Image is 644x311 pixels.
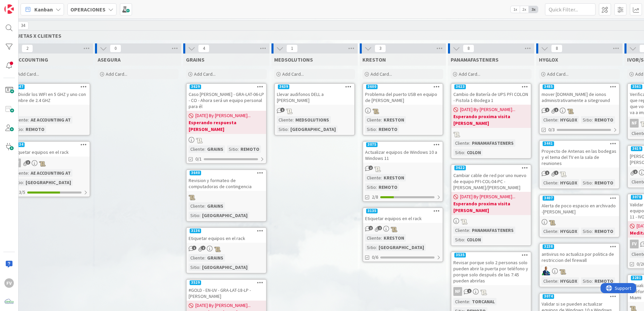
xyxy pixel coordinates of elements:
[294,116,331,124] div: MEDSOLUTIONS
[187,286,266,301] div: #GOLD - EN-UV - GRA-LAT-18-LP - [PERSON_NAME]
[372,254,378,261] span: 0/6
[186,83,267,164] a: 3629Caso [PERSON_NAME] - GRA-LAT-06-LP - CO - Ahora será un equipo personal para él[DATE] By [PER...
[24,179,73,186] div: [GEOGRAPHIC_DATA]
[190,280,201,285] div: 3529
[17,22,29,30] span: 34
[543,84,554,89] div: 3485
[557,277,558,285] span: :
[539,83,620,135] a: 3485mover [DOMAIN_NAME] de ionos administrativamente a sitegroundCliente:HYGLOXSitio:REMOTO0/3
[10,159,90,167] div: NF
[551,44,562,53] span: 8
[542,267,550,275] img: GA
[540,195,619,201] div: 3407
[10,148,90,157] div: Etiquetar equipos en el rack
[540,90,619,105] div: mover [DOMAIN_NAME] de ionos administrativamente a siteground
[10,142,90,157] div: 3134Etiquetar equipos en el rack
[275,90,354,105] div: Llevar audifonos DELL a [PERSON_NAME]
[540,201,619,216] div: Alerta de poco espacio en archivado -[PERSON_NAME]
[540,84,619,105] div: 3485mover [DOMAIN_NAME] de ionos administrativamente a siteground
[24,126,46,133] div: REMOTO
[28,116,29,124] span: :
[29,169,72,177] div: AE ACCOUNTING AT
[190,84,201,89] div: 3629
[454,166,466,170] div: 3622
[28,169,29,177] span: :
[190,171,201,175] div: 3640
[630,240,639,248] div: FV
[593,228,615,235] div: REMOTO
[363,148,443,163] div: Actualizar equipos de Windows 10 a Windows 11
[275,84,354,90] div: 3639
[381,234,382,242] span: :
[376,183,377,191] span: :
[539,195,620,238] a: 3407Alerta de poco espacio en archivado -[PERSON_NAME]Cliente:HYGLOXSitio:REMOTO
[368,166,373,170] span: 2
[277,116,293,124] div: Cliente
[460,193,515,200] span: [DATE] By [PERSON_NAME]...
[362,207,443,262] a: 3135Etiquetar equipos en el rackCliente:KRESTONSitio:[GEOGRAPHIC_DATA]0/6
[592,228,593,235] span: :
[465,236,483,243] div: COLON
[451,90,531,105] div: Cambio de Batería de UPS PFI COLON - Pistola 1-Bodega 1
[10,84,90,90] div: 3647
[187,280,266,301] div: 3529#GOLD - EN-UV - GRA-LAT-18-LP - [PERSON_NAME]
[23,179,24,186] span: :
[10,142,90,148] div: 3134
[205,202,225,210] div: GRAINS
[377,183,399,191] div: REMOTO
[453,149,464,156] div: Sitio
[459,71,480,77] span: Add Card...
[547,71,569,77] span: Add Card...
[529,6,538,13] span: 3x
[540,141,619,147] div: 3441
[365,126,376,133] div: Sitio
[293,116,294,124] span: :
[363,142,443,148] div: 3075
[453,236,464,243] div: Sitio
[453,200,529,214] b: Esperando proxima visita [PERSON_NAME]
[554,108,558,112] span: 1
[540,267,619,275] div: GA
[199,212,200,219] span: :
[558,277,579,285] div: HYGLOX
[372,194,378,201] span: 2/8
[453,113,529,127] b: Esperando proxima visita [PERSON_NAME]
[469,227,470,234] span: :
[377,126,399,133] div: REMOTO
[377,244,426,251] div: [GEOGRAPHIC_DATA]
[592,179,593,186] span: :
[545,108,549,112] span: 2
[205,145,225,153] div: GRAINS
[199,264,200,271] span: :
[631,84,642,89] div: 3561
[593,277,615,285] div: REMOTO
[288,126,289,133] span: :
[451,258,531,285] div: Revisar porque solo 2 personas solo pueden abrir la puerta por teléfono y porque solo después de ...
[470,227,515,234] div: PANAMAFASTENERS
[581,228,592,235] div: Sitio
[540,244,619,265] div: 3238antivirus no actualiza por politica de restriccion del firewall
[9,141,90,197] a: 3134Etiquetar equipos en el rackNFCliente:AE ACCOUNTING ATSitio:[GEOGRAPHIC_DATA]3/5
[200,264,249,271] div: [GEOGRAPHIC_DATA]
[187,90,266,111] div: Caso [PERSON_NAME] - GRA-LAT-06-LP - CO - Ahora será un equipo personal para él
[187,234,266,243] div: Etiquetar equipos en el rack
[26,160,30,165] span: 3
[557,116,558,124] span: :
[465,149,483,156] div: COLON
[187,84,266,90] div: 3629
[540,84,619,90] div: 3485
[110,44,121,53] span: 0
[451,84,531,90] div: 3623
[363,214,443,223] div: Etiquetar equipos en el rack
[363,84,443,90] div: 3600
[363,90,443,105] div: Problema del puerto USB en equipo de [PERSON_NAME]
[195,112,251,119] span: [DATE] By [PERSON_NAME]...
[9,83,90,136] a: 3647AE Dividir los WIFI en 5 GHZ y uno con nombre de 2.4 GHZCliente:AE ACCOUNTING ATSitio:REMOTO
[187,84,266,111] div: 3629Caso [PERSON_NAME] - GRA-LAT-06-LP - CO - Ahora será un equipo personal para él
[381,116,382,124] span: :
[106,71,127,77] span: Add Card...
[557,179,558,186] span: :
[543,294,554,299] div: 3074
[376,126,377,133] span: :
[633,170,638,174] span: 2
